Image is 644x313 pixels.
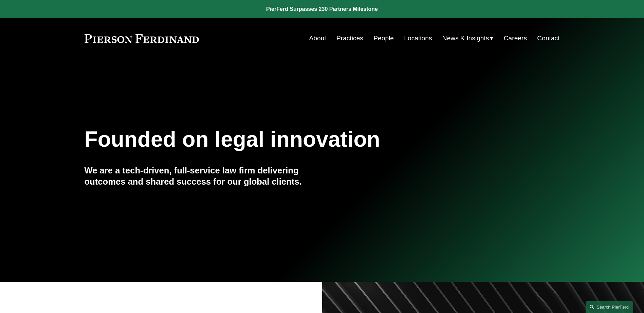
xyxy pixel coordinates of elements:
a: folder dropdown [442,32,494,45]
a: People [373,32,394,45]
h4: We are a tech-driven, full-service law firm delivering outcomes and shared success for our global... [85,165,322,187]
a: Contact [537,32,559,45]
span: News & Insights [442,33,489,44]
a: Careers [504,32,527,45]
a: Search this site [586,301,633,313]
h1: Founded on legal innovation [85,127,481,152]
a: Locations [404,32,432,45]
a: Practices [336,32,363,45]
a: About [309,32,326,45]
